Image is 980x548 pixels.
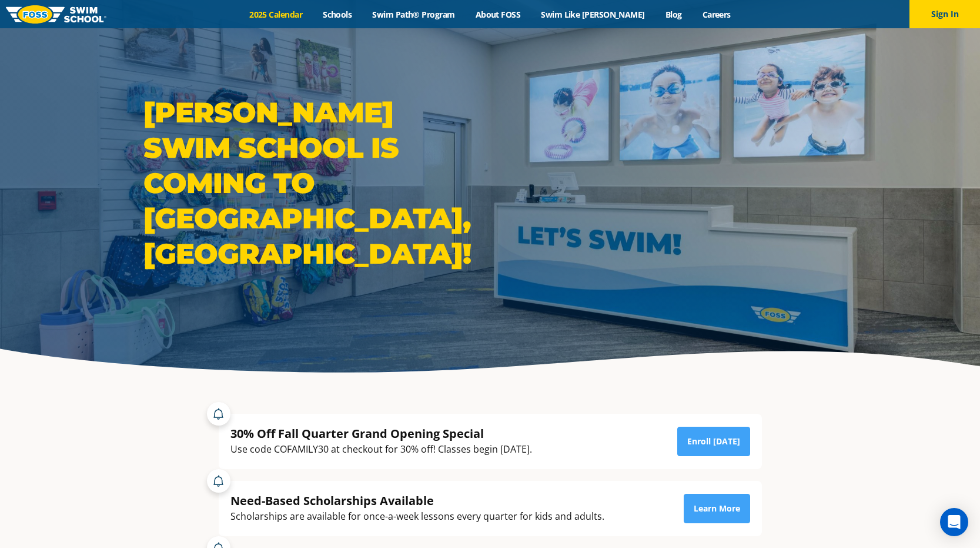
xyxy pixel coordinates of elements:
div: Use code COFAMILY30 at checkout for 30% off! Classes begin [DATE]. [230,441,532,457]
img: FOSS Swim School Logo [6,5,106,24]
a: Enroll [DATE] [677,427,750,456]
a: About FOSS [465,9,531,20]
a: Blog [655,9,692,20]
h1: [PERSON_NAME] Swim School is coming to [GEOGRAPHIC_DATA], [GEOGRAPHIC_DATA]! [143,95,484,271]
div: 30% Off Fall Quarter Grand Opening Special [230,426,532,441]
a: Swim Like [PERSON_NAME] [531,9,655,20]
a: Careers [692,9,741,20]
div: Scholarships are available for once-a-week lessons every quarter for kids and adults. [230,509,604,524]
div: Need-Based Scholarships Available [230,493,604,509]
a: Swim Path® Program [362,9,465,20]
a: 2025 Calendar [239,9,313,20]
div: Open Intercom Messenger [940,508,968,536]
a: Schools [313,9,362,20]
a: Learn More [684,494,750,523]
